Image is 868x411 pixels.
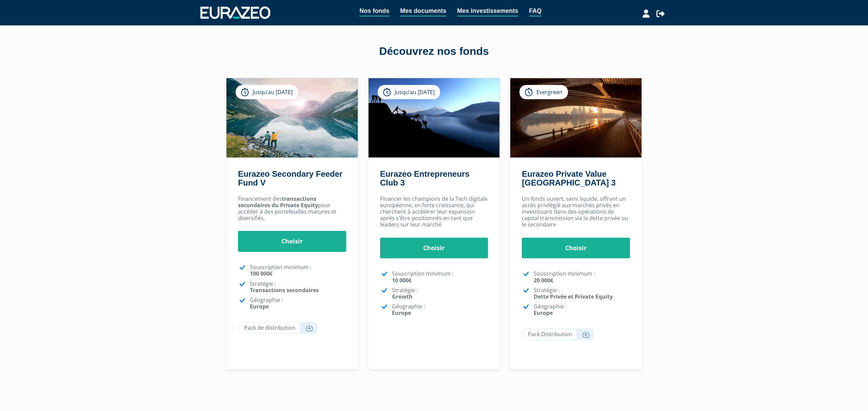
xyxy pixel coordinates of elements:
[523,328,594,340] a: Pack Distribution
[534,293,613,300] strong: Dette Privée et Private Equity
[239,322,317,334] a: Pack de distribution
[250,286,319,294] strong: Transactions secondaires
[534,271,630,283] p: Souscription minimum :
[238,195,318,209] strong: transactions secondaires du Private Equity
[534,303,630,316] p: Géographie :
[529,6,541,17] a: FAQ
[400,6,446,17] a: Mes documents
[510,78,642,157] img: Eurazeo Private Value Europe 3
[250,297,346,310] p: Géographie :
[238,169,342,187] a: Eurazeo Secondary Feeder Fund V
[534,277,553,284] strong: 20 000€
[359,6,389,17] a: Nos fonds
[534,287,630,300] p: Stratégie :
[380,238,488,259] a: Choisir
[392,293,413,300] strong: Growth
[226,78,358,157] img: Eurazeo Secondary Feeder Fund V
[200,6,270,19] img: 1732889491-logotype_eurazeo_blanc_rvb.png
[457,6,518,17] a: Mes investissements
[522,169,615,187] a: Eurazeo Private Value [GEOGRAPHIC_DATA] 3
[250,281,346,294] p: Stratégie :
[241,44,627,59] div: Découvrez nos fonds
[392,287,488,300] p: Stratégie :
[238,196,346,222] p: Financement des pour accéder à des portefeuilles matures et diversifiés.
[378,85,440,99] div: Jusqu’au [DATE]
[236,85,298,99] div: Jusqu’au [DATE]
[392,271,488,283] p: Souscription minimum :
[392,303,488,316] p: Géographie :
[522,238,630,259] a: Choisir
[369,78,500,157] img: Eurazeo Entrepreneurs Club 3
[392,277,412,284] strong: 10 000€
[380,169,470,187] a: Eurazeo Entrepreneurs Club 3
[380,196,488,228] p: Financer les champions de la Tech digitale européenne, en forte croissance, qui cherchent à accél...
[250,264,346,277] p: Souscription minimum :
[522,196,630,228] p: Un fonds ouvert, semi liquide, offrant un accès privilégié aux marchés privés en investissant dan...
[250,270,273,277] strong: 100 000€
[519,85,568,99] div: Evergreen
[238,231,346,252] a: Choisir
[534,309,553,317] strong: Europe
[250,303,269,310] strong: Europe
[392,309,411,317] strong: Europe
